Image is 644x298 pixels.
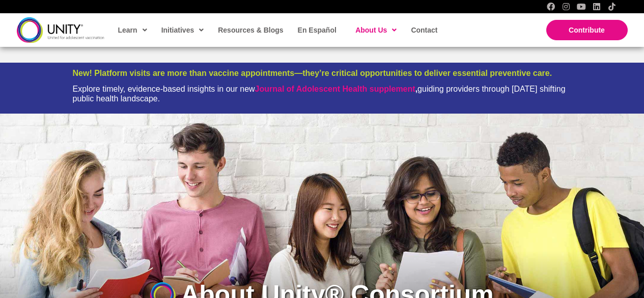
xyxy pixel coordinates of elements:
a: LinkedIn [593,3,601,11]
a: YouTube [577,3,585,11]
a: Contact [406,18,441,42]
div: Explore timely, evidence-based insights in our new guiding providers through [DATE] shifting publ... [73,84,572,103]
span: Initiatives [161,22,204,38]
a: TikTok [608,3,616,11]
span: Learn [118,22,147,38]
a: Journal of Adolescent Health supplement [255,85,415,93]
span: About Us [355,22,397,38]
span: Contact [411,26,437,34]
a: Contribute [546,20,628,40]
span: Contribute [569,26,605,34]
a: About Us [350,18,401,42]
a: Resources & Blogs [213,18,287,42]
img: unity-logo-dark [17,17,104,42]
a: En Español [293,18,341,42]
span: New! Platform visits are more than vaccine appointments—they’re critical opportunities to deliver... [73,69,552,77]
strong: , [255,85,417,93]
span: En Español [298,26,337,34]
span: Resources & Blogs [218,26,283,34]
a: Instagram [562,3,570,11]
a: Facebook [547,3,555,11]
